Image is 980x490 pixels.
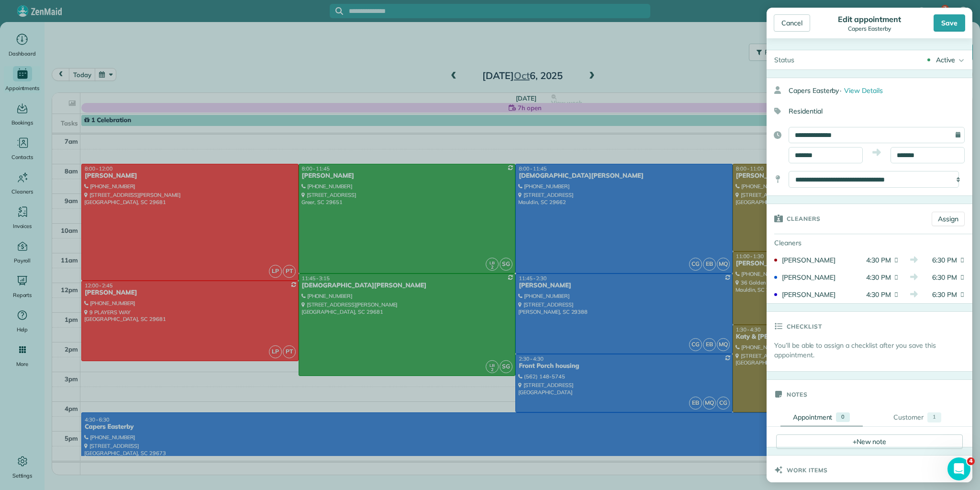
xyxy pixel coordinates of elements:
[767,50,802,69] div: Status
[924,273,957,282] span: 6:30 PM
[927,412,941,422] div: 1
[858,273,891,282] span: 4:30 PM
[789,82,972,99] div: Capers Easterby
[840,86,841,95] span: ·
[787,456,828,484] h3: Work items
[844,86,883,95] span: View Details
[835,14,903,24] div: Edit appointment
[787,380,808,409] h3: Notes
[774,341,972,360] p: You’ll be able to assign a checklist after you save this appointment.
[787,312,822,341] h3: Checklist
[782,290,856,299] div: [PERSON_NAME]
[934,14,965,32] div: Save
[835,25,903,32] div: Capers Easterby
[858,255,891,265] span: 4:30 PM
[932,212,965,226] a: Assign
[776,434,963,449] div: New note
[924,290,957,299] span: 6:30 PM
[767,103,965,119] div: Residential
[924,255,957,265] span: 6:30 PM
[782,255,856,265] div: [PERSON_NAME]
[893,412,924,422] div: Customer
[967,457,975,465] span: 4
[774,14,810,32] div: Cancel
[782,273,856,282] div: [PERSON_NAME]
[947,457,970,480] iframe: Intercom live chat
[853,437,857,445] span: +
[836,412,850,422] div: 0
[767,234,834,251] div: Cleaners
[936,55,955,65] div: Active
[858,290,891,299] span: 4:30 PM
[793,412,833,422] div: Appointment
[787,204,821,233] h3: Cleaners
